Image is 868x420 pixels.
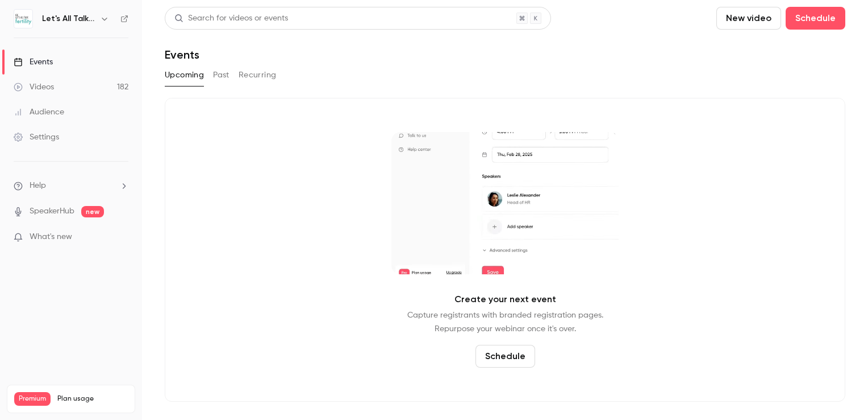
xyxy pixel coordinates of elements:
[213,66,229,84] button: Past
[30,180,46,192] span: Help
[30,205,74,217] a: SpeakerHub
[174,13,288,24] div: Search for videos or events
[14,81,54,93] div: Videos
[81,206,104,217] span: new
[57,394,128,403] span: Plan usage
[14,131,59,143] div: Settings
[239,66,277,84] button: Recurring
[42,13,95,24] h6: Let's All Talk Fertility
[786,7,845,30] button: Schedule
[475,345,535,368] button: Schedule
[14,106,64,118] div: Audience
[115,232,128,242] iframe: Noticeable Trigger
[454,293,556,306] p: Create your next event
[14,392,51,406] span: Premium
[14,56,53,68] div: Events
[165,66,204,84] button: Upcoming
[165,48,199,61] h1: Events
[14,180,128,192] li: help-dropdown-opener
[407,308,603,336] p: Capture registrants with branded registration pages. Repurpose your webinar once it's over.
[716,7,781,30] button: New video
[30,231,72,243] span: What's new
[14,10,32,28] img: Let's All Talk Fertility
